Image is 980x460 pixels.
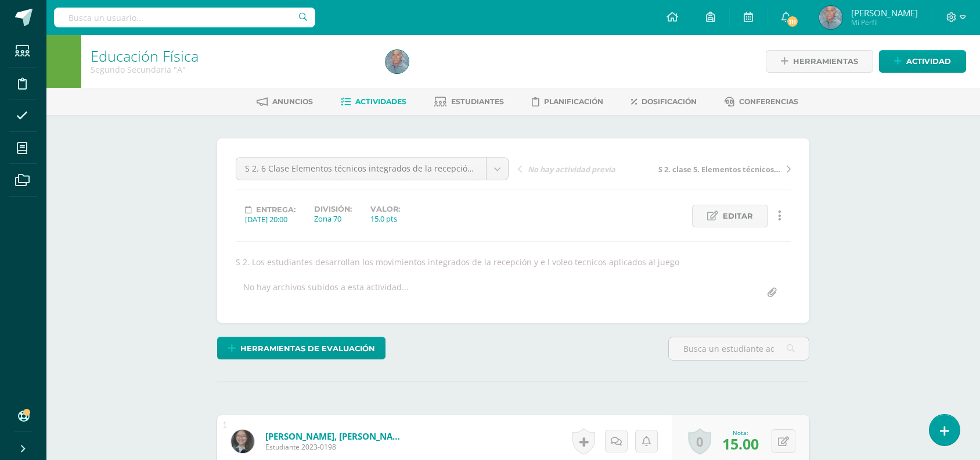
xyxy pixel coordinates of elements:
a: S 2. 6 Clase Elementos técnicos integrados de la recepción y el voleo aplicados en el juego [236,158,508,180]
a: [PERSON_NAME], [PERSON_NAME] [265,430,405,442]
img: a6ce8af29634765990d80362e84911a9.png [819,6,842,29]
span: Estudiante 2023-0198 [265,442,405,452]
a: Dosificación [631,92,697,111]
div: Segundo Secundaria 'A' [91,64,372,75]
input: Busca un usuario... [54,8,315,27]
span: Estudiantes [451,97,504,106]
span: Actividades [355,97,406,106]
span: Herramientas [793,51,858,72]
span: Entrega: [256,205,296,214]
span: S 2. 6 Clase Elementos técnicos integrados de la recepción y el voleo aplicados en el juego [245,158,477,180]
h1: Educación Física [91,48,372,64]
div: S 2. Los estudiantes desarrollan los movimientos integrados de la recepción y e l voleo tecnicos ... [231,256,795,268]
span: Dosificación [642,97,697,106]
a: Actividad [879,50,966,73]
img: a6ce8af29634765990d80362e84911a9.png [385,50,409,73]
a: Planificación [532,92,603,111]
label: División: [314,205,352,213]
a: Actividades [341,92,406,111]
div: Zona 70 [314,213,352,224]
div: Nota: [722,429,759,437]
a: Estudiantes [434,92,504,111]
a: Herramientas [766,50,873,73]
span: 111 [786,15,799,28]
span: S 2. clase 5. Elementos técnicos del salto para el remate [658,164,781,174]
span: Herramientas de evaluación [240,338,375,359]
div: 15.0 pts [370,213,400,224]
span: No hay actividad previa [528,164,615,174]
a: S 2. clase 5. Elementos técnicos del salto para el remate [654,163,791,174]
span: Mi Perfil [851,17,918,27]
div: No hay archivos subidos a esta actividad... [243,281,409,304]
a: 0 [688,428,711,455]
span: Conferencias [739,97,798,106]
div: [DATE] 20:00 [245,214,296,224]
a: Herramientas de evaluación [217,337,385,359]
a: Educación Física [91,46,199,66]
span: Anuncios [272,97,313,106]
label: Valor: [370,205,400,213]
input: Busca un estudiante aquí... [669,337,809,360]
span: 15.00 [722,434,759,454]
span: [PERSON_NAME] [851,7,918,19]
a: Anuncios [257,92,313,111]
span: Editar [723,205,753,227]
span: Actividad [906,51,951,72]
span: Planificación [544,97,603,106]
img: 0c5562489ad4ef58dbc8cb4b8a62451d.png [231,430,254,453]
a: Conferencias [725,92,798,111]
